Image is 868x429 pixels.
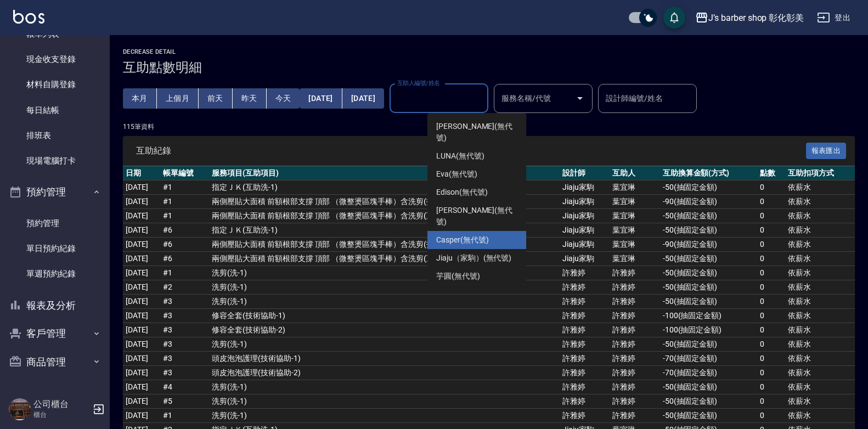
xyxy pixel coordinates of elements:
button: Open [571,89,589,107]
td: -70 ( 抽固定金額 ) [660,366,758,380]
td: 葉宜琳 [610,252,660,266]
div: J’s barber shop 彰化彰美 [708,11,804,25]
td: 許雅婷 [610,309,660,323]
td: 洗剪 ( 洗-1 ) [209,337,560,352]
td: [DATE] [123,309,160,323]
a: 材料自購登錄 [4,72,105,97]
button: 上個月 [157,88,199,109]
span: 芋圓 (無代號) [436,270,480,282]
span: Casper (無代號) [436,234,488,246]
td: 0 [757,380,785,394]
th: 點數 [757,166,785,180]
td: 依薪水 [785,380,855,394]
td: # 3 [160,366,209,380]
td: Jiaju家駒 [560,195,610,209]
td: 頭皮泡泡護理 ( 技術協助-1 ) [209,352,560,366]
h2: Decrease Detail [123,48,855,55]
button: 本月 [123,88,157,109]
td: [DATE] [123,295,160,309]
td: -50 ( 抽固定金額 ) [660,409,758,423]
td: 0 [757,409,785,423]
td: -50 ( 抽固定金額 ) [660,266,758,280]
td: Jiaju家駒 [560,209,610,223]
td: 洗剪 ( 洗-1 ) [209,394,560,409]
td: 依薪水 [785,337,855,352]
a: 單日預約紀錄 [4,236,105,261]
td: 許雅婷 [610,280,660,295]
span: [PERSON_NAME] (無代號) [436,121,517,144]
td: # 1 [160,195,209,209]
td: 葉宜琳 [610,223,660,238]
button: 前天 [199,88,233,109]
td: # 3 [160,337,209,352]
td: 0 [757,252,785,266]
td: # 5 [160,394,209,409]
td: 依薪水 [785,238,855,252]
td: [DATE] [123,352,160,366]
td: -50 ( 抽固定金額 ) [660,380,758,394]
td: # 3 [160,352,209,366]
td: 指定ＪＫ ( 互助洗-1 ) [209,223,560,238]
td: # 3 [160,295,209,309]
td: 兩側壓貼大面積 前額根部支撐 頂部 （微整燙區塊手棒）含洗剪 ( 互助洗-1 ) [209,252,560,266]
td: 依薪水 [785,223,855,238]
td: 葉宜琳 [610,209,660,223]
td: # 1 [160,409,209,423]
td: 依薪水 [785,209,855,223]
td: 0 [757,209,785,223]
td: Jiaju家駒 [560,252,610,266]
a: 現金收支登錄 [4,47,105,72]
td: 依薪水 [785,195,855,209]
th: 日期 [123,166,160,180]
a: 單週預約紀錄 [4,261,105,286]
span: 互助紀錄 [136,145,806,156]
button: 昨天 [233,88,267,109]
td: [DATE] [123,366,160,380]
td: -50 ( 抽固定金額 ) [660,180,758,195]
td: 許雅婷 [560,280,610,295]
td: 許雅婷 [560,323,610,337]
button: 商品管理 [4,348,105,376]
p: 櫃台 [33,410,89,420]
td: 洗剪 ( 洗-1 ) [209,380,560,394]
td: 許雅婷 [610,380,660,394]
td: 兩側壓貼大面積 前額根部支撐 頂部 （微整燙區塊手棒）含洗剪 ( 技術協助-1 ) [209,195,560,209]
td: 許雅婷 [610,337,660,352]
td: 許雅婷 [610,366,660,380]
td: 許雅婷 [560,266,610,280]
label: 互助人編號/姓名 [397,79,440,87]
span: Eva (無代號) [436,168,477,180]
td: 0 [757,309,785,323]
td: -50 ( 抽固定金額 ) [660,337,758,352]
td: [DATE] [123,323,160,337]
td: 洗剪 ( 洗-1 ) [209,295,560,309]
img: Logo [13,10,44,24]
td: 依薪水 [785,252,855,266]
td: 依薪水 [785,180,855,195]
td: # 6 [160,223,209,238]
button: [DATE] [300,88,342,109]
span: [PERSON_NAME] (無代號) [436,205,517,228]
td: # 6 [160,252,209,266]
button: [DATE] [342,88,384,109]
td: 依薪水 [785,323,855,337]
td: Jiaju家駒 [560,180,610,195]
td: [DATE] [123,409,160,423]
button: 報表及分析 [4,291,105,320]
td: -50 ( 抽固定金額 ) [660,209,758,223]
td: -50 ( 抽固定金額 ) [660,252,758,266]
button: 今天 [267,88,300,109]
td: [DATE] [123,380,160,394]
button: 登出 [813,8,855,28]
td: # 1 [160,180,209,195]
a: 報表匯出 [806,145,847,155]
td: [DATE] [123,337,160,352]
button: 預約管理 [4,178,105,206]
td: 頭皮泡泡護理 ( 技術協助-2 ) [209,366,560,380]
td: 洗剪 ( 洗-1 ) [209,280,560,295]
td: 0 [757,337,785,352]
h3: 互助點數明細 [123,60,855,75]
td: 0 [757,195,785,209]
td: 許雅婷 [610,323,660,337]
td: 指定ＪＫ ( 互助洗-1 ) [209,180,560,195]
